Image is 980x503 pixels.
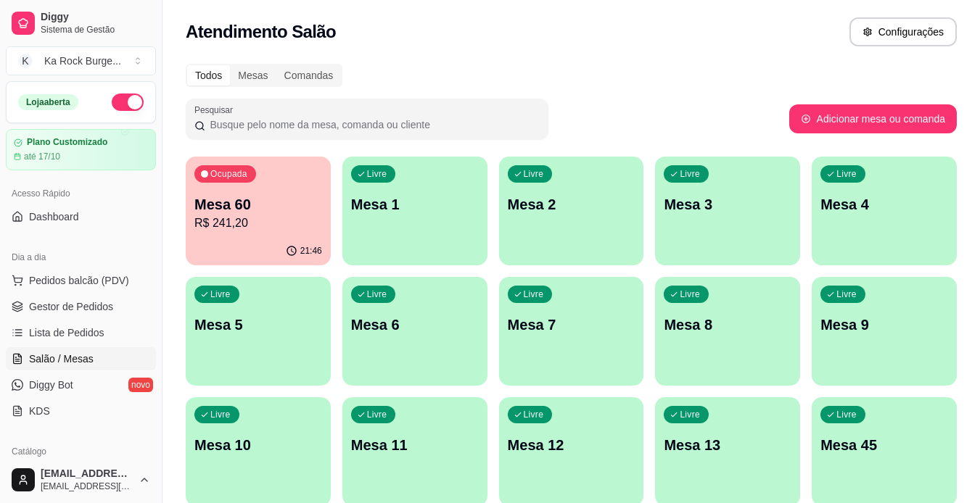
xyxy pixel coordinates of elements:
[29,352,94,366] span: Salão / Mesas
[680,409,700,420] p: Livre
[186,157,331,265] button: OcupadaMesa 60R$ 241,2021:46
[664,435,791,455] p: Mesa 13
[186,20,336,43] h2: Atendimento Salão
[820,435,948,455] p: Mesa 45
[820,194,948,215] p: Mesa 4
[664,315,791,335] p: Mesa 8
[836,409,857,420] p: Livre
[789,104,957,133] button: Adicionar mesa ou comanda
[210,288,231,300] p: Livre
[351,315,479,335] p: Mesa 6
[508,194,635,215] p: Mesa 2
[6,295,156,318] a: Gestor de Pedidos
[41,11,150,24] span: Diggy
[6,205,156,228] a: Dashboard
[300,245,322,257] p: 21:46
[6,129,156,170] a: Plano Customizadoaté 17/10
[29,299,113,314] span: Gestor de Pedidos
[6,269,156,292] button: Pedidos balcão (PDV)
[194,194,322,215] p: Mesa 60
[508,315,635,335] p: Mesa 7
[44,54,121,68] div: Ka Rock Burge ...
[230,65,276,86] div: Mesas
[812,157,957,265] button: LivreMesa 4
[6,46,156,75] button: Select a team
[524,409,544,420] p: Livre
[680,168,700,180] p: Livre
[367,168,387,180] p: Livre
[18,54,33,68] span: K
[41,24,150,36] span: Sistema de Gestão
[655,157,800,265] button: LivreMesa 3
[680,288,700,300] p: Livre
[6,182,156,205] div: Acesso Rápido
[29,404,50,418] span: KDS
[205,117,540,132] input: Pesquisar
[194,435,322,455] p: Mesa 10
[186,277,331,386] button: LivreMesa 5
[351,194,479,215] p: Mesa 1
[41,481,133,492] span: [EMAIL_ADDRESS][DOMAIN_NAME]
[24,151,60,162] article: até 17/10
[6,6,156,41] a: DiggySistema de Gestão
[6,462,156,497] button: [EMAIL_ADDRESS][DOMAIN_NAME][EMAIL_ADDRESS][DOMAIN_NAME]
[210,409,231,420] p: Livre
[194,315,322,335] p: Mesa 5
[499,277,644,386] button: LivreMesa 7
[112,93,144,111] button: Alterar Status
[6,440,156,463] div: Catálogo
[194,215,322,232] p: R$ 241,20
[367,409,387,420] p: Livre
[812,277,957,386] button: LivreMesa 9
[29,325,104,340] span: Lista de Pedidos
[27,137,107,148] article: Plano Customizado
[29,378,73,392] span: Diggy Bot
[210,168,247,180] p: Ocupada
[849,17,957,46] button: Configurações
[6,321,156,344] a: Lista de Pedidos
[6,347,156,370] a: Salão / Mesas
[524,168,544,180] p: Livre
[367,288,387,300] p: Livre
[6,399,156,423] a: KDS
[524,288,544,300] p: Livre
[18,94,78,110] div: Loja aberta
[29,209,79,224] span: Dashboard
[342,277,487,386] button: LivreMesa 6
[6,246,156,269] div: Dia a dia
[41,467,133,481] span: [EMAIL_ADDRESS][DOMAIN_NAME]
[836,168,857,180] p: Livre
[6,373,156,396] a: Diggy Botnovo
[655,277,800,386] button: LivreMesa 8
[499,157,644,265] button: LivreMesa 2
[276,65,342,86] div: Comandas
[508,435,635,455] p: Mesa 12
[194,104,238,116] label: Pesquisar
[187,65,230,86] div: Todos
[664,194,791,215] p: Mesa 3
[342,157,487,265] button: LivreMesa 1
[351,435,479,455] p: Mesa 11
[29,273,129,288] span: Pedidos balcão (PDV)
[820,315,948,335] p: Mesa 9
[836,288,857,300] p: Livre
